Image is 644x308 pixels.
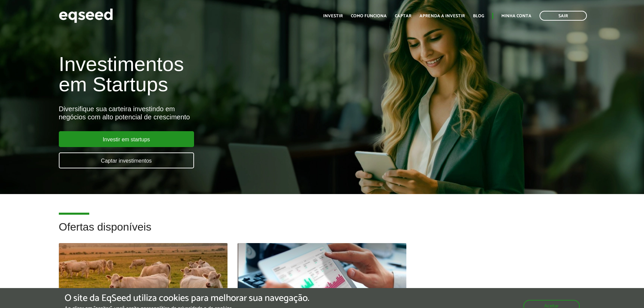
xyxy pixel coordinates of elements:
[420,14,465,18] a: Aprenda a investir
[59,131,194,147] a: Investir em startups
[59,54,371,95] h1: Investimentos em Startups
[59,105,371,121] div: Diversifique sua carteira investindo em negócios com alto potencial de crescimento
[395,14,411,18] a: Captar
[65,293,309,304] h5: O site da EqSeed utiliza cookies para melhorar sua navegação.
[59,152,194,168] a: Captar investimentos
[501,14,531,18] a: Minha conta
[59,221,586,243] h2: Ofertas disponíveis
[473,14,484,18] a: Blog
[540,11,587,21] a: Sair
[59,7,113,25] img: EqSeed
[351,14,387,18] a: Como funciona
[323,14,343,18] a: Investir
